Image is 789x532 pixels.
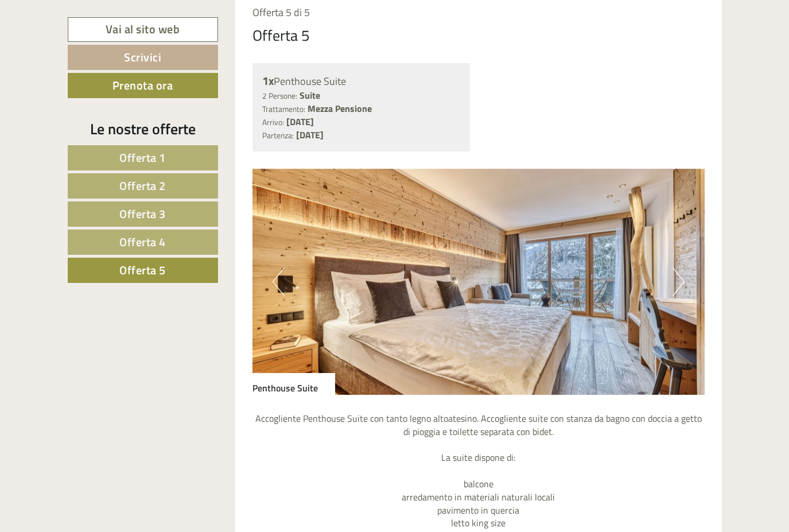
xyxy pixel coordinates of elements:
[68,73,218,98] a: Prenota ora
[68,45,218,70] a: Scrivici
[252,169,705,395] img: image
[252,5,310,20] span: Offerta 5 di 5
[673,267,685,296] button: Next
[119,149,166,166] span: Offerta 1
[300,88,320,102] b: Suite
[273,267,285,296] button: Previous
[68,118,218,139] div: Le nostre offerte
[262,103,305,115] small: Trattamento:
[252,373,335,395] div: Penthouse Suite
[286,115,314,129] b: [DATE]
[119,233,166,251] span: Offerta 4
[262,73,460,90] div: Penthouse Suite
[262,130,294,141] small: Partenza:
[296,128,324,142] b: [DATE]
[119,205,166,223] span: Offerta 3
[68,17,218,42] a: Vai al sito web
[262,90,297,102] small: 2 Persone:
[262,72,274,90] b: 1x
[262,117,284,128] small: Arrivo:
[119,261,166,279] span: Offerta 5
[308,102,372,115] b: Mezza Pensione
[252,25,310,46] div: Offerta 5
[119,177,166,195] span: Offerta 2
